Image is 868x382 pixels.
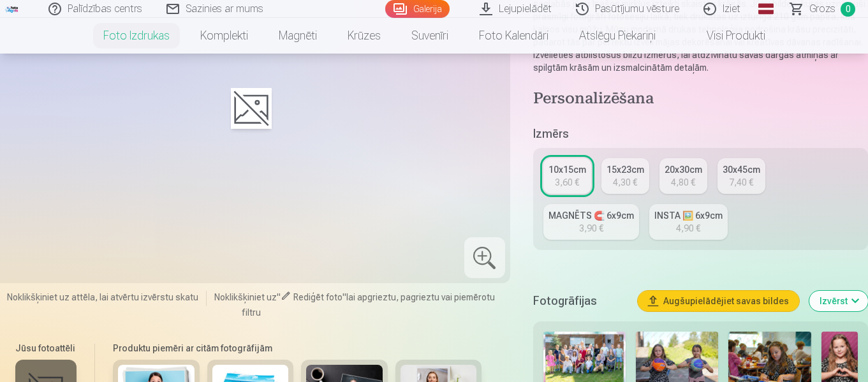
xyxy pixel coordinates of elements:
[723,163,760,176] div: 30x45cm
[263,18,332,54] a: Magnēti
[607,163,644,176] div: 15x23cm
[729,176,753,189] div: 7,40 €
[342,292,346,302] span: "
[5,5,19,13] img: /fa1
[88,18,185,54] a: Foto izdrukas
[649,204,728,240] a: INSTA 🖼️ 6x9cm4,90 €
[543,204,639,240] a: MAGNĒTS 🧲 6x9cm3,90 €
[809,1,835,17] span: Grozs
[7,291,198,304] span: Noklikšķiniet uz attēla, lai atvērtu izvērstu skatu
[108,342,487,355] h6: Produktu piemēri ar citām fotogrāfijām
[15,342,77,355] h6: Jūsu fotoattēli
[717,158,765,194] a: 30x45cm7,40 €
[543,158,591,194] a: 10x15cm3,60 €
[671,18,781,54] a: Visi produkti
[533,292,628,310] h5: Fotogrāfijas
[548,209,634,222] div: MAGNĒTS 🧲 6x9cm
[654,209,723,222] div: INSTA 🖼️ 6x9cm
[533,125,868,143] h5: Izmērs
[548,163,586,176] div: 10x15cm
[277,292,281,302] span: "
[638,291,799,311] button: Augšupielādējiet savas bildes
[214,292,277,302] span: Noklikšķiniet uz
[464,18,564,54] a: Foto kalendāri
[332,18,396,54] a: Krūzes
[671,176,695,189] div: 4,80 €
[659,158,707,194] a: 20x30cm4,80 €
[579,222,603,235] div: 3,90 €
[242,292,496,318] span: lai apgrieztu, pagrieztu vai piemērotu filtru
[809,291,868,311] button: Izvērst
[396,18,464,54] a: Suvenīri
[533,89,868,110] h4: Personalizēšana
[676,222,700,235] div: 4,90 €
[293,292,342,302] span: Rediģēt foto
[601,158,649,194] a: 15x23cm4,30 €
[564,18,671,54] a: Atslēgu piekariņi
[613,176,637,189] div: 4,30 €
[185,18,263,54] a: Komplekti
[841,2,855,17] span: 0
[555,176,579,189] div: 3,60 €
[665,163,702,176] div: 20x30cm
